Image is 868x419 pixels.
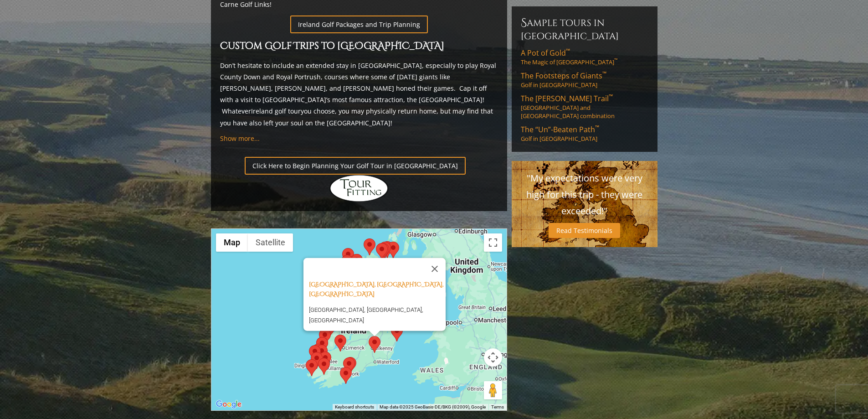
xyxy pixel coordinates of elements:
span: The Footsteps of Giants [521,71,606,81]
a: The Footsteps of Giants™Golf in [GEOGRAPHIC_DATA] [521,71,648,89]
span: The [PERSON_NAME] Trail [521,93,613,103]
button: Keyboard shortcuts [335,404,374,410]
p: "My expectations were very high for this trip - they were exceeded!" [521,170,648,219]
a: Ireland golf tour [251,107,301,115]
a: Terms (opens in new tab) [491,404,504,409]
span: Map data ©2025 GeoBasis-DE/BKG (©2009), Google [380,404,486,409]
h6: Sample Tours in [GEOGRAPHIC_DATA] [521,16,648,42]
p: [GEOGRAPHIC_DATA], [GEOGRAPHIC_DATA], [GEOGRAPHIC_DATA] [309,304,446,326]
p: Don’t hesitate to include an extended stay in [GEOGRAPHIC_DATA], especially to play Royal County ... [220,60,498,129]
sup: ™ [614,57,617,63]
a: Open this area in Google Maps (opens a new window) [214,398,244,410]
sup: ™ [595,124,599,131]
button: Drag Pegman onto the map to open Street View [484,381,502,399]
button: Show satellite imagery [248,233,293,252]
a: A Pot of Gold™The Magic of [GEOGRAPHIC_DATA]™ [521,48,648,66]
a: Click Here to Begin Planning Your Golf Tour in [GEOGRAPHIC_DATA] [245,157,466,175]
a: [GEOGRAPHIC_DATA], [GEOGRAPHIC_DATA], [GEOGRAPHIC_DATA] [309,280,443,298]
sup: ™ [609,93,613,100]
a: Show more... [220,134,260,143]
a: The [PERSON_NAME] Trail™[GEOGRAPHIC_DATA] and [GEOGRAPHIC_DATA] combination [521,93,648,120]
img: Hidden Links [329,175,389,202]
span: A Pot of Gold [521,48,570,58]
a: The “Un”-Beaten Path™Golf in [GEOGRAPHIC_DATA] [521,124,648,143]
a: Read Testimonials [549,223,620,238]
a: Ireland Golf Packages and Trip Planning [290,16,428,33]
button: Toggle fullscreen view [484,233,502,252]
h2: Custom Golf Trips to [GEOGRAPHIC_DATA] [220,39,498,54]
sup: ™ [566,47,570,55]
button: Map camera controls [484,348,502,367]
button: Close [424,258,446,280]
sup: ™ [602,70,606,78]
button: Show street map [216,233,248,252]
span: The “Un”-Beaten Path [521,124,599,134]
img: Google [214,398,244,410]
